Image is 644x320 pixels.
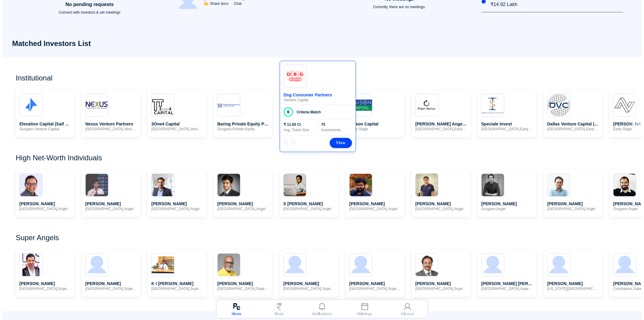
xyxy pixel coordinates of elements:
[86,174,108,196] img: 20190819153701088677
[548,174,570,196] img: 20180406145305440551.PNG
[481,201,533,206] span: [PERSON_NAME]
[548,254,570,276] img: user.png
[19,201,71,206] span: [PERSON_NAME]
[151,207,203,211] span: [GEOGRAPHIC_DATA] , Angel
[349,287,401,291] span: [GEOGRAPHIC_DATA] , Super Angel
[19,127,71,131] span: Gurgaon , Venture Capital
[336,140,346,146] span: View
[19,287,71,291] span: [GEOGRAPHIC_DATA] , Super Angel
[86,94,108,116] img: 20180925130220856561.png
[217,287,269,291] span: [GEOGRAPHIC_DATA] , Super Angel
[20,174,42,196] img: 20220819173030009529
[481,207,533,211] span: Gurgaon , Angel
[16,72,52,84] div: Institutional
[350,174,372,196] img: 20211117173940305864.jpg
[85,201,137,206] span: [PERSON_NAME]
[361,303,368,310] img: meetings.svg
[415,287,467,291] span: [GEOGRAPHIC_DATA] , Super Angel
[85,207,137,211] span: [GEOGRAPHIC_DATA] , Angel
[284,254,306,276] img: user.png
[283,201,335,206] span: S [PERSON_NAME]
[284,65,306,87] img: dsgconsumer.png
[152,254,174,276] img: 20180123193321578523.jpg
[284,127,309,133] div: Avg. Ticket Size
[349,207,401,211] span: [GEOGRAPHIC_DATA] , Angel
[217,281,269,286] span: [PERSON_NAME]
[86,254,108,276] img: user.png
[297,109,321,115] div: Criteria Match
[415,127,467,131] span: [GEOGRAPHIC_DATA] , Early Stage
[16,232,59,244] div: Super Angels
[59,10,120,15] div: Connect with investors & set meetings
[547,201,599,206] span: [PERSON_NAME]
[330,138,352,148] button: View
[85,281,137,286] span: [PERSON_NAME]
[547,127,599,131] span: [GEOGRAPHIC_DATA] , Early Stage
[312,311,332,317] div: Notifications
[151,122,203,126] span: 3One4 Capital
[217,201,269,206] span: [PERSON_NAME]
[16,152,102,164] div: High Net-Worth Individuals
[349,122,401,126] span: Saison Capital
[232,311,241,317] div: Home
[373,4,426,10] div: Currently, there are no meetings.
[415,201,467,206] span: [PERSON_NAME]
[415,281,467,286] span: [PERSON_NAME]
[349,201,401,206] span: [PERSON_NAME]
[276,303,283,310] img: currency-inr.svg
[284,122,301,127] div: ₹ 11.65 Cr
[490,2,619,7] div: 14.92 Lakh
[482,94,504,116] img: 20220802171151924829.PNG
[321,122,325,127] div: 75
[319,303,326,310] img: notifications.svg
[283,207,335,211] span: [GEOGRAPHIC_DATA] , Angel
[415,122,467,126] span: [PERSON_NAME] Angel Fund
[547,207,599,211] span: [GEOGRAPHIC_DATA] , Angel
[401,311,414,317] div: Account
[481,281,533,286] span: [PERSON_NAME] [PERSON_NAME]
[547,281,599,286] span: [PERSON_NAME]
[85,287,137,291] span: [GEOGRAPHIC_DATA] , Super Angel
[284,98,352,102] span: Venture Capital
[349,281,401,286] span: [PERSON_NAME]
[204,2,208,5] img: folder-icon.png
[217,207,269,211] span: [GEOGRAPHIC_DATA] , Angel
[210,1,229,6] div: Share docs
[20,94,42,116] img: 20201020110249100645
[481,287,533,291] span: [GEOGRAPHIC_DATA] , Super Angel
[416,254,438,276] img: 20230121141651761058.jpg
[614,94,636,116] img: 20200508115605742342
[19,281,71,286] span: [PERSON_NAME]
[20,254,42,276] img: 20230508180608046490.PNG
[65,1,114,8] div: No pending requests
[284,93,352,97] span: Dsg Consumer Partners
[283,287,335,291] span: [GEOGRAPHIC_DATA] , Super Angel
[284,174,306,196] img: 20211209123242301952
[218,254,240,276] img: 20230523121842500207
[548,94,570,116] img: 20221102101548425537.PNG
[481,127,533,131] span: [GEOGRAPHIC_DATA] , Early Stage
[547,122,599,126] span: Dallas Venture Capital (Naya Ventures)
[19,122,71,126] span: Elevation Capital (Saif Partners)
[12,39,91,48] div: Matched Investors List
[481,122,533,126] span: Speciale Invest
[321,127,341,133] div: Investments
[217,122,269,126] span: Baring Private Equity Partners [GEOGRAPHIC_DATA]
[217,127,269,131] span: Gurgaon , Private Equity
[218,174,240,196] img: 20221201162731432831
[350,254,372,276] img: user.png
[85,122,137,126] span: Nexus Venture Partners
[284,107,293,117] div: 6
[151,287,203,291] span: [GEOGRAPHIC_DATA] , Super Angel
[614,174,636,196] img: 20191127133736663655
[350,94,372,116] img: 20200818183454736171.jpg
[614,254,636,276] img: user.png
[151,127,203,131] span: [GEOGRAPHIC_DATA] , Venture Capital
[152,94,174,116] img: 20180330124311214448.bin
[349,127,401,131] span: Early Stage
[275,311,284,317] div: Deals
[19,207,71,211] span: [GEOGRAPHIC_DATA] , Angel
[283,281,335,286] span: [PERSON_NAME]
[151,201,203,206] span: [PERSON_NAME]
[152,174,174,196] img: 20220324101636760543.jpg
